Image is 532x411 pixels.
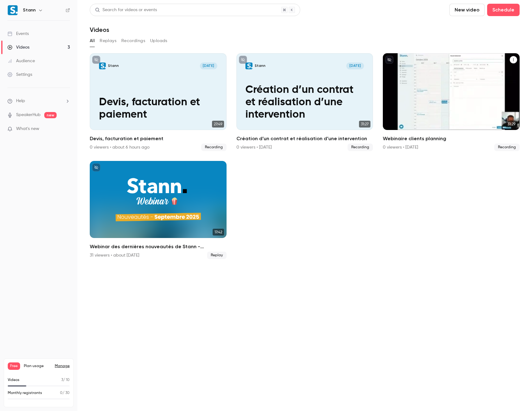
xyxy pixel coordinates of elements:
section: Videos [90,4,520,407]
p: Videos [8,377,19,383]
img: Devis, facturation et paiement [99,63,106,69]
span: What's new [16,126,39,132]
span: Free [8,362,20,370]
p: / 30 [60,390,70,396]
div: Settings [7,71,32,78]
div: Audience [7,58,35,64]
div: 0 viewers • about 6 hours ago [90,144,149,150]
p: Monthly registrants [8,390,42,396]
h6: Stann [23,7,36,13]
h2: Webinaire clients planning [383,135,520,142]
span: Help [16,98,25,104]
div: Search for videos or events [95,7,157,13]
button: Replays [100,36,116,46]
span: new [44,112,57,118]
h1: Videos [90,26,109,33]
li: Webinaire clients planning [383,53,520,151]
span: Recording [494,144,520,151]
span: Recording [348,144,373,151]
span: Plan usage [24,364,51,369]
p: Devis, facturation et paiement [99,96,217,121]
p: Stann [255,63,266,68]
button: unpublished [239,56,247,64]
p: Création d’un contrat et réalisation d’une intervention [245,84,364,121]
a: Devis, facturation et paiementStann[DATE]Devis, facturation et paiement27:49Devis, facturation et... [90,53,227,151]
span: 31:27 [359,121,370,128]
img: Création d’un contrat et réalisation d’une intervention [245,63,252,69]
span: Replay [207,252,227,259]
li: Webinar des dernières nouveautés de Stann - Septembre 2025 🎉 [90,161,227,259]
p: / 10 [61,377,70,383]
a: Manage [55,364,70,369]
div: Videos [7,44,29,50]
h2: Webinar des dernières nouveautés de Stann - Septembre 2025 🎉 [90,243,227,250]
li: Création d’un contrat et réalisation d’une intervention [236,53,373,151]
button: New video [449,4,485,16]
span: 17:42 [213,229,224,236]
button: Recordings [121,36,145,46]
span: Recording [201,144,227,151]
span: [DATE] [200,63,217,69]
span: 3 [61,378,63,382]
span: 27:49 [212,121,224,128]
button: Uploads [150,36,167,46]
h2: Création d’un contrat et réalisation d’une intervention [236,135,373,142]
button: unpublished [385,56,393,64]
a: 17:42Webinar des dernières nouveautés de Stann - Septembre 2025 🎉31 viewers • about [DATE]Replay [90,161,227,259]
div: 0 viewers • [DATE] [236,144,272,150]
p: Stann [108,63,119,68]
button: unpublished [92,163,100,171]
li: help-dropdown-opener [7,98,70,104]
li: Devis, facturation et paiement [90,53,227,151]
a: 31:29Webinaire clients planning0 viewers • [DATE]Recording [383,53,520,151]
span: 0 [60,391,63,395]
a: SpeakerHub [16,112,41,118]
button: All [90,36,95,46]
a: Création d’un contrat et réalisation d’une interventionStann[DATE]Création d’un contrat et réalis... [236,53,373,151]
img: Stann [8,5,18,15]
ul: Videos [90,53,520,259]
span: [DATE] [346,63,364,69]
button: unpublished [92,56,100,64]
h2: Devis, facturation et paiement [90,135,227,142]
div: Events [7,31,29,37]
button: Schedule [487,4,520,16]
span: 31:29 [506,121,517,128]
div: 0 viewers • [DATE] [383,144,418,150]
div: 31 viewers • about [DATE] [90,252,139,258]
